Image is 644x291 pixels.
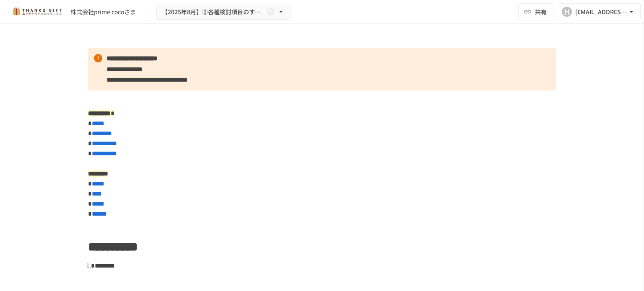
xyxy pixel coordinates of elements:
[562,7,572,17] div: H
[557,3,641,20] button: H[EMAIL_ADDRESS][DOMAIN_NAME]
[535,7,547,16] span: 共有
[162,7,265,17] span: 【2025年8月】②各種検討項目のすり合わせ/ THANKS GIFTキックオフMTG
[575,7,627,17] div: [EMAIL_ADDRESS][DOMAIN_NAME]
[518,3,553,20] button: 共有
[10,5,64,18] img: mMP1OxWUAhQbsRWCurg7vIHe5HqDpP7qZo7fRoNLXQh
[156,4,291,20] button: 【2025年8月】②各種検討項目のすり合わせ/ THANKS GIFTキックオフMTG
[70,8,136,16] div: 株式会社prime cocoさま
